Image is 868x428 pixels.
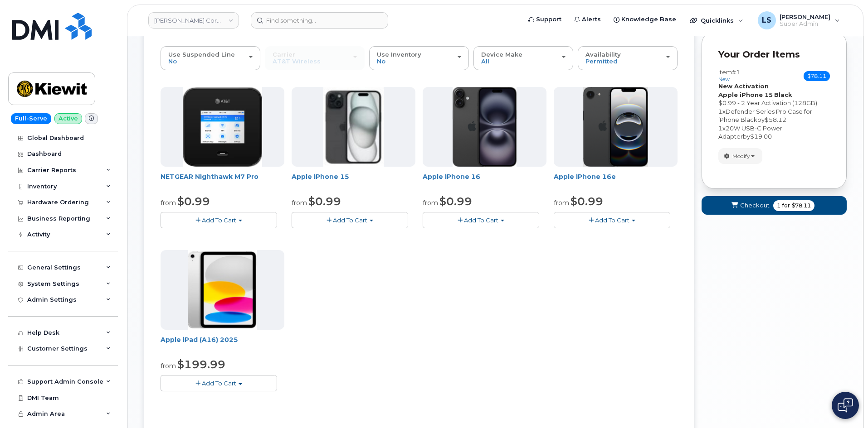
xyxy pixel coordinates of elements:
button: Add To Cart [292,212,408,228]
span: Super Admin [780,20,830,28]
div: Apple iPhone 15 [292,172,415,190]
p: Your Order Items [718,48,830,61]
span: Support [536,15,561,24]
span: Add To Cart [202,216,236,224]
img: iphone16e.png [583,87,649,167]
button: Add To Cart [554,212,670,228]
div: Quicklinks [683,11,750,29]
small: new [718,76,730,82]
span: Alerts [582,15,601,24]
span: Permitted [585,58,618,65]
span: $0.99 [177,195,210,208]
span: Modify [732,152,750,160]
div: NETGEAR Nighthawk M7 Pro [161,172,284,190]
span: [PERSON_NAME] [780,13,830,20]
div: Apple iPhone 16e [554,172,678,190]
a: Support [522,10,568,29]
small: from [554,199,569,207]
span: $0.99 [308,195,341,208]
span: for [780,202,792,210]
div: Luke Schroeder [751,11,846,29]
span: #1 [732,68,740,76]
button: Add To Cart [423,212,539,228]
button: Availability Permitted [578,46,678,70]
span: Availability [585,51,621,58]
span: 1 [718,108,722,115]
span: Add To Cart [333,216,367,224]
a: NETGEAR Nighthawk M7 Pro [161,173,258,181]
span: Checkout [740,201,770,210]
img: iPad_A16.PNG [188,250,257,330]
div: Apple iPad (A16) 2025 [161,335,284,353]
a: Kiewit Corporation [148,12,239,29]
strong: New Activation [718,82,769,90]
button: Checkout 1 for $78.11 [702,196,847,215]
button: Add To Cart [161,375,277,391]
small: from [161,199,176,207]
a: Apple iPhone 15 [292,173,349,181]
span: Device Make [481,51,522,58]
a: Apple iPhone 16 [423,173,480,181]
span: $78.11 [804,71,830,81]
span: $19.00 [750,133,772,140]
strong: Apple iPhone 15 [718,91,773,98]
span: $0.99 [571,195,603,208]
small: from [161,362,176,370]
span: Knowledge Base [621,15,676,24]
a: Alerts [568,10,607,29]
span: Add To Cart [595,216,629,224]
div: $0.99 - 2 Year Activation (128GB) [718,99,830,107]
div: Apple iPhone 16 [423,172,546,190]
small: from [423,199,438,207]
button: Use Inventory No [369,46,469,70]
span: 1 [777,202,780,210]
span: 1 [718,125,722,132]
a: Apple iPad (A16) 2025 [161,336,238,344]
button: Use Suspended Line No [161,46,260,70]
span: Defender Series Pro Case for iPhone Black [718,108,812,124]
input: Find something... [251,12,388,29]
span: Add To Cart [202,380,236,387]
span: No [168,58,177,65]
div: x by [718,124,830,141]
span: $58.12 [765,116,786,123]
span: Quicklinks [701,17,734,24]
button: Device Make All [473,46,573,70]
span: LS [762,15,771,26]
img: iphone_16_plus.png [453,87,517,167]
img: nighthawk_m7_pro.png [183,87,263,167]
span: Use Suspended Line [168,51,235,58]
strong: Black [774,91,792,98]
div: x by [718,107,830,124]
h3: Item [718,69,740,82]
img: iphone15.jpg [323,87,384,167]
span: $0.99 [439,195,472,208]
span: All [481,58,489,65]
button: Modify [718,148,762,164]
span: $78.11 [792,202,811,210]
span: Use Inventory [377,51,421,58]
span: 20W USB-C Power Adapter [718,125,782,140]
small: from [292,199,307,207]
img: Open chat [838,398,853,413]
span: Add To Cart [464,216,498,224]
span: $199.99 [177,358,225,371]
a: Apple iPhone 16e [554,173,616,181]
span: No [377,58,385,65]
button: Add To Cart [161,212,277,228]
a: Knowledge Base [607,10,683,29]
